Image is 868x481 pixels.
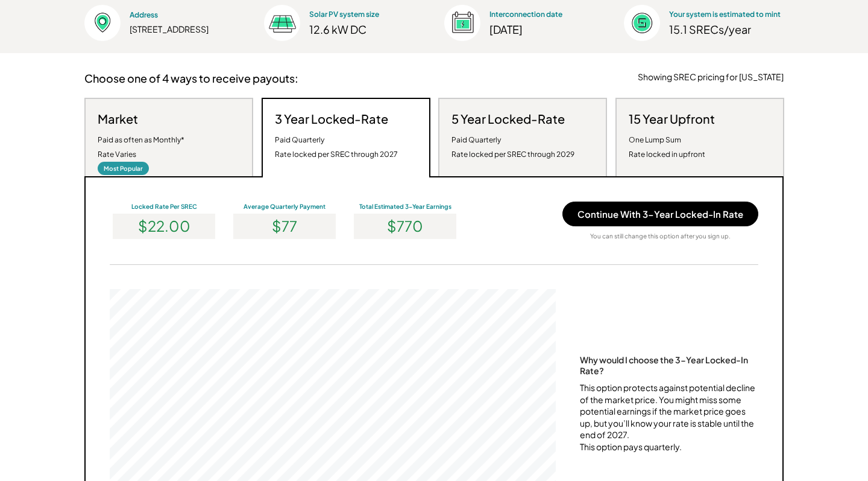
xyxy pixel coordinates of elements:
[275,111,388,127] h3: 3 Year Locked-Rate
[629,111,715,127] h3: 15 Year Upfront
[451,133,574,162] div: Paid Quarterly Rate locked per SREC through 2029
[113,214,215,238] div: $22.00
[590,232,731,240] div: You can still change this option after you sign up.
[562,202,758,226] button: Continue With 3-Year Locked-In Rate
[580,354,758,376] div: Why would I choose the 3-Year Locked-In Rate?
[669,22,784,36] div: 15.1 SRECs/year
[444,5,480,41] img: Interconnection%403x.png
[84,5,121,41] img: Location%403x.png
[98,162,149,175] div: Most Popular
[233,214,336,238] div: $77
[98,111,138,127] h3: Market
[110,202,218,211] div: Locked Rate Per SREC
[638,71,784,83] div: Showing SREC pricing for [US_STATE]
[669,10,781,20] div: Your system is estimated to mint
[489,22,595,36] div: [DATE]
[451,111,565,127] h3: 5 Year Locked-Rate
[84,71,298,85] h3: Choose one of 4 ways to receive payouts:
[309,22,415,36] div: 12.6 kW DC
[351,202,459,211] div: Total Estimated 3-Year Earnings
[624,5,660,41] img: Estimated%403x.png
[629,133,705,162] div: One Lump Sum Rate locked in upfront
[354,214,456,238] div: $770
[98,133,184,162] div: Paid as often as Monthly* Rate Varies
[130,10,235,21] div: Address
[130,24,235,36] div: [STREET_ADDRESS]
[264,5,300,41] img: Size%403x.png
[230,202,339,211] div: Average Quarterly Payment
[580,382,758,453] div: This option protects against potential decline of the market price. You might miss some potential...
[309,10,415,20] div: Solar PV system size
[489,10,595,20] div: Interconnection date
[275,133,398,162] div: Paid Quarterly Rate locked per SREC through 2027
